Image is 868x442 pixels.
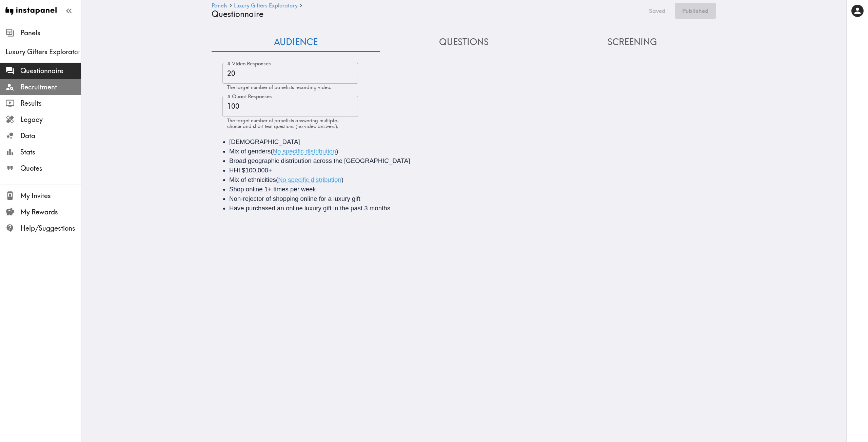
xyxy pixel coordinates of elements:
[212,33,380,52] button: Audience
[20,147,81,157] span: Stats
[20,164,81,173] span: Quotes
[227,60,271,67] label: # Video Responses
[229,205,390,212] span: Have purchased an online luxury gift in the past 3 months
[271,148,273,155] span: (
[20,99,81,108] span: Results
[273,148,336,155] span: No specific distribution
[227,84,331,90] span: The target number of panelists recording video.
[20,224,81,233] span: Help/Suggestions
[212,9,640,19] h4: Questionnaire
[278,176,341,183] span: No specific distribution
[227,93,272,100] label: # Quant Responses
[20,66,81,76] span: Questionnaire
[212,33,716,52] div: Questionnaire Audience/Questions/Screening Tab Navigation
[229,176,276,183] span: Mix of ethnicities
[212,3,228,9] a: Panels
[234,3,298,9] a: Luxury Gifters Exploratory
[336,148,338,155] span: )
[20,131,81,141] span: Data
[548,33,716,52] button: Screening
[229,167,272,174] span: HHI $100,000+
[20,115,81,124] span: Legacy
[20,207,81,217] span: My Rewards
[20,191,81,201] span: My Invites
[341,176,343,183] span: )
[20,28,81,38] span: Panels
[276,176,278,183] span: (
[229,157,410,164] span: Broad geographic distribution across the [GEOGRAPHIC_DATA]
[5,47,81,57] span: Luxury Gifters Exploratory
[227,118,339,129] span: The target number of panelists answering multiple-choice and short text questions (no video answe...
[20,82,81,92] span: Recruitment
[229,148,271,155] span: Mix of genders
[229,186,316,193] span: Shop online 1+ times per week
[380,33,548,52] button: Questions
[229,195,360,202] span: Non-rejector of shopping online for a luxury gift
[212,129,716,221] div: Audience
[229,138,300,145] span: [DEMOGRAPHIC_DATA]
